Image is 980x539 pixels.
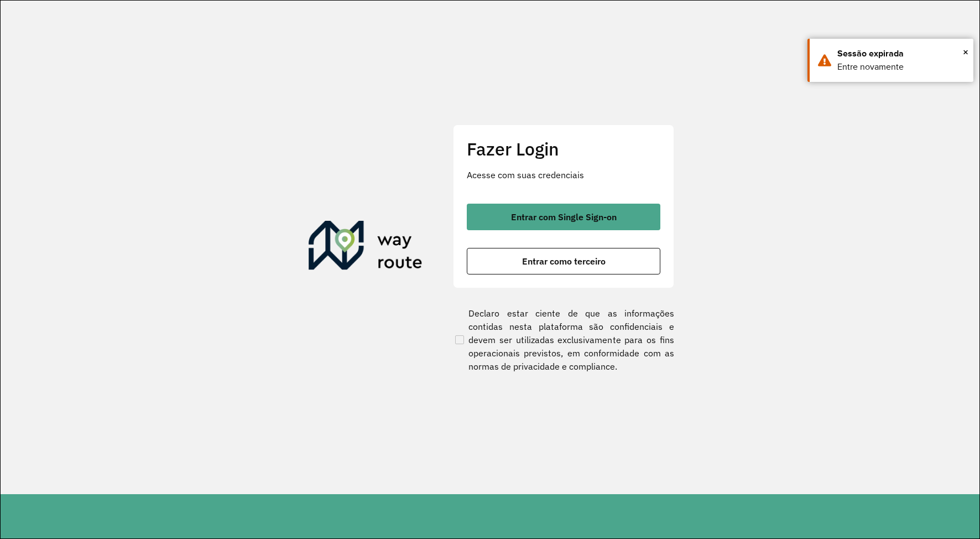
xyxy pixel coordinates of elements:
[522,257,606,266] span: Entrar como terceiro
[963,44,968,60] button: Close
[837,60,965,74] div: Entre novamente
[511,213,617,221] span: Entrar com Single Sign-on
[963,44,968,60] span: ×
[467,204,660,230] button: button
[453,307,674,373] label: Declaro estar ciente de que as informações contidas nesta plataforma são confidenciais e devem se...
[467,248,660,274] button: button
[837,47,965,60] div: Sessão expirada
[467,168,660,182] p: Acesse com suas credenciais
[467,138,660,159] h2: Fazer Login
[309,221,423,274] img: Roteirizador AmbevTech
